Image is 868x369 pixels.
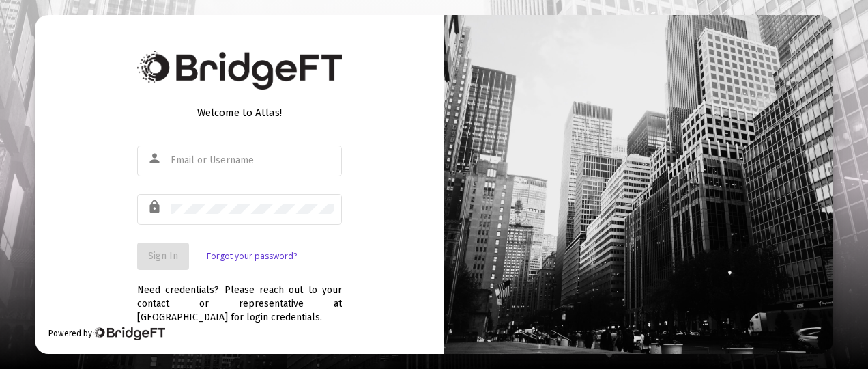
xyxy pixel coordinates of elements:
div: Need credentials? Please reach out to your contact or representative at [GEOGRAPHIC_DATA] for log... [137,270,342,325]
mat-icon: person [147,150,164,167]
img: Bridge Financial Technology Logo [137,51,342,90]
mat-icon: lock [147,199,164,215]
input: Email or Username [171,155,334,166]
button: Sign In [137,243,189,270]
span: Sign In [148,250,178,262]
div: Welcome to Atlas! [137,106,342,120]
div: Powered by [48,327,165,340]
img: Bridge Financial Technology Logo [93,327,165,340]
a: Forgot your password? [207,249,297,263]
